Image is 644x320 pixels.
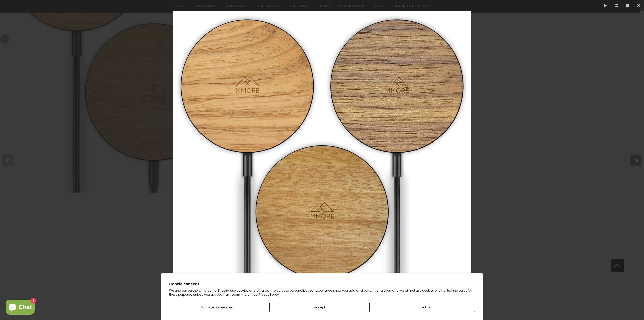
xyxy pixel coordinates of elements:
[258,292,279,297] a: Privacy Policy
[630,148,644,173] button: Next
[173,11,471,309] img: Wireless-Mag-Safe-Charger-Variations.jpg
[269,303,370,312] button: Accept
[375,303,475,312] button: Decline
[169,289,475,296] p: We and our partners, including Shopify, use cookies and other technologies to personalize your ex...
[201,305,232,309] span: Manage preferences
[169,281,475,287] h2: Cookie consent
[4,300,36,316] inbox-online-store-chat: Shopify online store chat
[169,303,264,312] button: Manage preferences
